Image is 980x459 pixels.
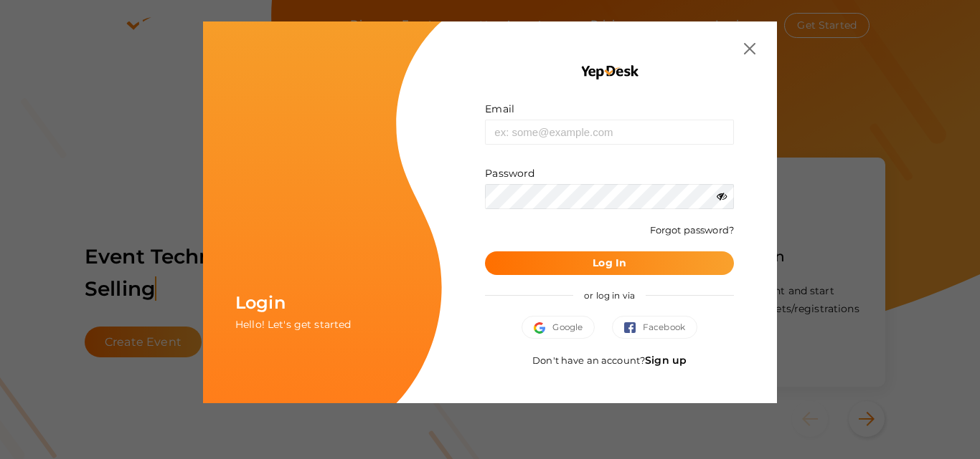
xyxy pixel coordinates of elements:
[235,292,286,313] span: Login
[650,224,734,236] a: Forgot password?
[534,322,552,334] img: google.svg
[612,316,697,339] button: Facebook
[235,318,351,331] span: Hello! Let's get started
[573,279,646,311] span: or log in via
[485,120,734,145] input: ex: some@example.com
[485,251,734,275] button: Log In
[580,64,639,80] img: YEP_black_cropped.png
[485,166,534,180] label: Password
[624,320,685,334] span: Facebook
[645,354,687,367] a: Sign up
[593,256,626,269] b: Log In
[522,316,595,339] button: Google
[485,102,514,116] label: Email
[744,43,755,54] img: close.svg
[532,354,687,366] span: Don't have an account?
[534,320,583,334] span: Google
[624,322,643,334] img: facebook.svg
